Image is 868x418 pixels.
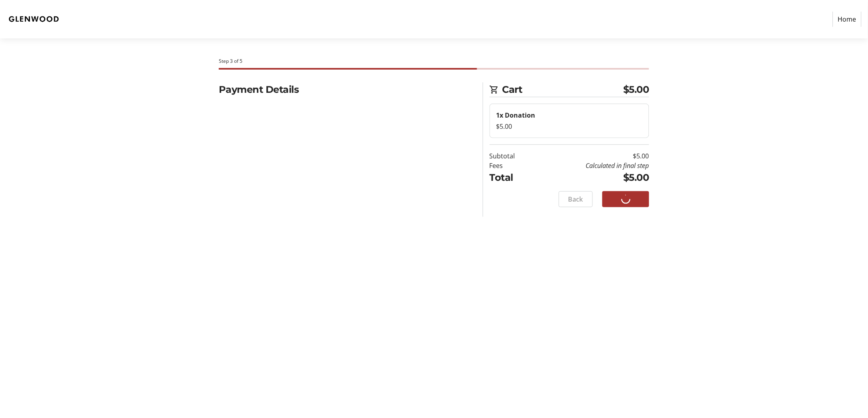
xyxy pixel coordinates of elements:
[6,3,63,35] img: Glenwood, Inc.'s Logo
[624,82,650,97] span: $5.00
[490,151,536,161] td: Subtotal
[490,161,536,170] td: Fees
[536,151,649,161] td: $5.00
[536,161,649,170] td: Calculated in final step
[490,170,536,185] td: Total
[536,170,649,185] td: $5.00
[833,12,862,27] a: Home
[219,58,649,65] div: Step 3 of 5
[496,122,642,131] div: $5.00
[219,82,473,97] h2: Payment Details
[496,111,536,120] strong: 1x Donation
[502,82,624,97] span: Cart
